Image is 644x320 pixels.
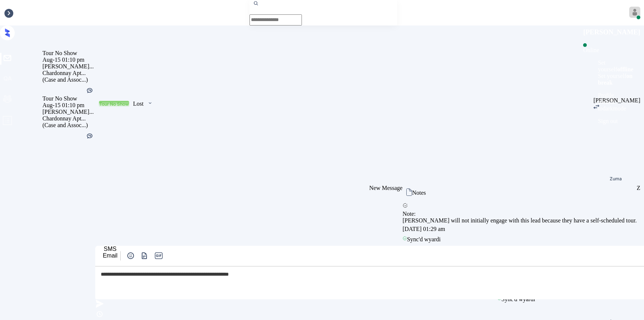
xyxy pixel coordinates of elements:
[42,115,95,129] div: Chardonnay Apt... (Case and Assoc...)
[403,211,637,217] div: Note:
[86,87,93,94] img: Kelsey was silent
[412,190,426,196] div: Notes
[126,251,135,260] img: icon-zuma
[583,47,599,53] output: Online
[4,10,17,16] div: Inbox
[86,132,93,140] img: Kelsey was silent
[369,185,402,191] span: New Message
[637,185,640,191] div: Z
[42,102,95,109] div: Aug-15 01:10 pm
[598,73,633,86] strong: on break
[95,299,104,308] img: icon-zuma
[86,87,93,95] div: Kelsey was silent
[406,188,412,196] img: icon-zuma
[403,217,637,224] div: [PERSON_NAME] will not initially engage with this lead because they have a self-scheduled tour.
[42,109,95,115] div: [PERSON_NAME]...
[42,63,95,70] div: [PERSON_NAME]...
[2,115,13,128] span: profile
[42,70,95,83] div: Chardonnay Apt... (Case and Assoc...)
[42,95,95,102] div: Tour No Show
[103,252,117,259] div: Email
[403,203,408,208] img: icon-zuma
[583,28,640,36] h3: [PERSON_NAME]
[42,57,95,63] div: Aug-15 01:10 pm
[403,224,637,234] div: [DATE] 01:29 am
[598,73,633,86] span: Set yourself
[103,246,117,252] div: SMS
[133,101,143,107] div: Lost
[403,234,637,245] div: Sync'd w yardi
[147,100,153,106] img: icon-zuma
[95,310,104,319] img: icon-zuma
[598,99,640,112] li: Switch to dark mode
[617,66,634,72] strong: offline
[99,101,129,107] div: Tour No Show
[629,7,640,18] img: avatar
[598,118,640,125] li: Sign out
[598,59,633,72] span: Set yourself
[598,92,640,99] li: Profile
[86,132,93,141] div: Kelsey was silent
[610,177,622,181] div: Zuma
[42,50,95,57] div: Tour No Show
[140,251,149,260] img: icon-zuma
